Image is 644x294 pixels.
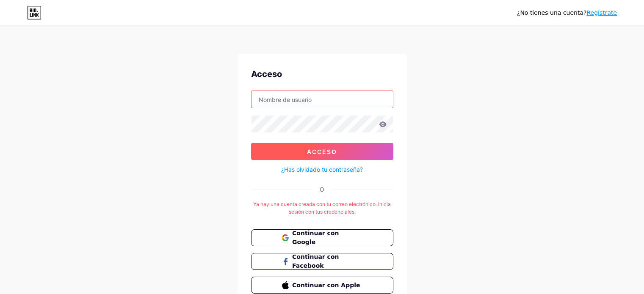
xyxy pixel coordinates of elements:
[517,9,586,16] font: ¿No tienes una cuenta?
[292,282,360,289] font: Continuar con Apple
[251,69,282,79] font: Acceso
[251,253,393,270] button: Continuar con Facebook
[281,165,363,174] a: ¿Has olvidado tu contraseña?
[320,186,324,193] font: O
[251,143,393,160] button: Acceso
[251,229,393,246] button: Continuar con Google
[292,253,339,269] font: Continuar con Facebook
[292,230,339,245] font: Continuar con Google
[251,277,393,294] button: Continuar con Apple
[281,166,363,173] font: ¿Has olvidado tu contraseña?
[252,91,393,108] input: Nombre de usuario
[586,9,617,16] a: Regístrate
[253,201,391,215] font: Ya hay una cuenta creada con tu correo electrónico. Inicia sesión con tus credenciales.
[307,148,337,155] font: Acceso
